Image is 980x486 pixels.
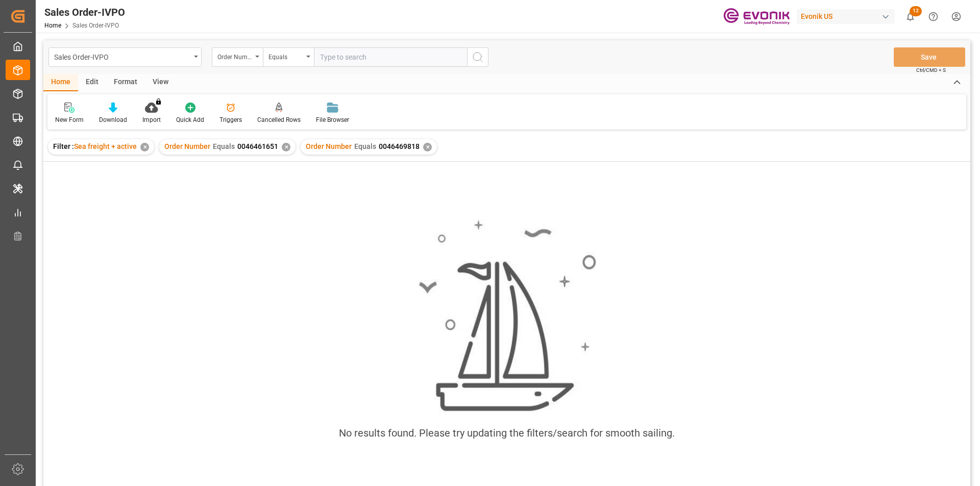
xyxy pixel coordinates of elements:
[268,50,303,62] div: Equals
[145,74,176,91] div: View
[217,50,252,62] div: Order Number
[316,115,349,124] div: File Browser
[140,143,149,151] div: ✕
[339,425,675,441] div: No results found. Please try updating the filters/search for smooth sailing.
[44,22,61,29] a: Home
[910,6,922,16] span: 12
[899,5,922,28] button: show 12 new notifications
[257,115,301,124] div: Cancelled Rows
[44,5,125,20] div: Sales Order-IVPO
[219,115,242,124] div: Triggers
[922,5,945,28] button: Help Center
[54,50,190,63] div: Sales Order-IVPO
[213,142,235,150] span: Equals
[916,66,946,74] span: Ctrl/CMD + S
[263,47,314,67] button: open menu
[106,74,145,91] div: Format
[212,47,263,67] button: open menu
[99,115,127,124] div: Download
[53,142,74,150] span: Filter :
[418,219,596,413] img: smooth_sailing.jpeg
[237,142,278,150] span: 0046461651
[282,143,290,151] div: ✕
[423,143,432,151] div: ✕
[78,74,106,91] div: Edit
[55,115,84,124] div: New Form
[314,47,467,67] input: Type to search
[467,47,488,67] button: search button
[723,8,790,25] img: Evonik-brand-mark-Deep-Purple-RGB.jpeg_1700498283.jpeg
[354,142,376,150] span: Equals
[306,142,352,150] span: Order Number
[48,47,202,67] button: open menu
[164,142,210,150] span: Order Number
[797,7,899,26] button: Evonik US
[379,142,420,150] span: 0046469818
[176,115,204,124] div: Quick Add
[43,74,78,91] div: Home
[797,9,895,24] div: Evonik US
[894,47,965,67] button: Save
[74,142,137,150] span: Sea freight + active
